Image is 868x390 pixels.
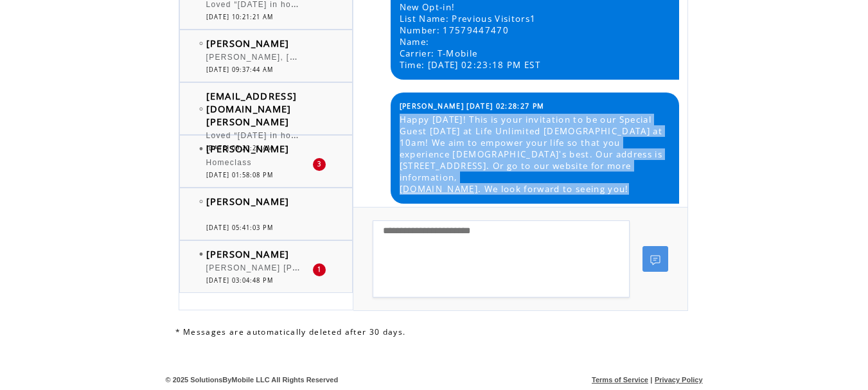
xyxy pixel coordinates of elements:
[199,107,203,111] img: bulletEmpty.png
[206,37,290,49] span: [PERSON_NAME]
[206,158,252,167] span: Homeclass
[655,376,703,384] a: Privacy Policy
[206,276,274,285] span: [DATE] 03:04:48 PM
[400,1,669,71] span: New Opt-in! List Name: Previous Visitors1 Number: 17579447470 Name: Carrier: T-Mobile Time: [DATE...
[206,142,290,155] span: [PERSON_NAME]
[400,114,669,195] span: Happy [DATE]! This is your invitation to be our Special Guest [DATE] at Life Unlimited [DEMOGRAPH...
[199,42,203,45] img: bulletEmpty.png
[206,171,274,179] span: [DATE] 01:58:08 PM
[206,66,274,74] span: [DATE] 09:37:44 AM
[199,147,203,150] img: bulletFull.png
[199,253,203,256] img: bulletFull.png
[400,102,545,111] span: [PERSON_NAME] [DATE] 02:28:27 PM
[313,158,326,171] div: 3
[166,376,339,384] span: © 2025 SolutionsByMobile LLC All Rights Reserved
[206,260,513,273] span: [PERSON_NAME] [PERSON_NAME][EMAIL_ADDRESS][DOMAIN_NAME]
[400,183,478,195] a: [DOMAIN_NAME]
[206,195,290,208] span: [PERSON_NAME]
[206,224,274,232] span: [DATE] 05:41:03 PM
[199,200,203,203] img: bulletEmpty.png
[206,89,297,128] span: [EMAIL_ADDRESS][DOMAIN_NAME] [PERSON_NAME]
[650,376,652,384] span: |
[206,49,516,62] span: [PERSON_NAME], [PERSON_NAME][EMAIL_ADDRESS][DOMAIN_NAME]
[313,263,326,276] div: 1
[175,326,406,337] span: * Messages are automatically deleted after 30 days.
[206,13,274,21] span: [DATE] 10:21:21 AM
[592,376,648,384] a: Terms of Service
[206,247,290,260] span: [PERSON_NAME]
